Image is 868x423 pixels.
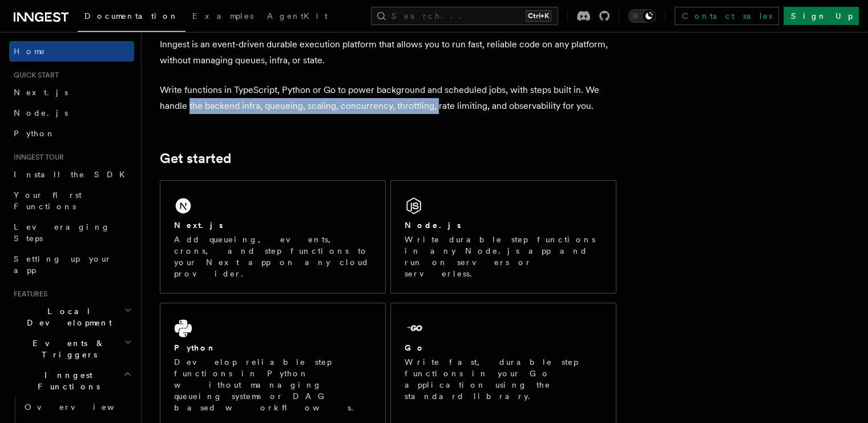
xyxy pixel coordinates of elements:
span: Setting up your app [14,254,112,275]
kbd: Ctrl+K [526,10,551,22]
span: Features [9,290,47,299]
span: Next.js [14,88,68,97]
a: Get started [160,151,231,166]
p: Inngest is an event-driven durable execution platform that allows you to run fast, reliable code ... [160,36,616,68]
span: Examples [192,11,253,21]
p: Write functions in TypeScript, Python or Go to power background and scheduled jobs, with steps bu... [160,82,616,114]
button: Events & Triggers [9,333,134,365]
h2: Python [174,342,216,353]
span: AgentKit [267,11,328,21]
a: Setting up your app [9,249,134,280]
a: Documentation [78,3,185,32]
span: Your first Functions [14,190,82,211]
p: Add queueing, events, crons, and step functions to your Next app on any cloud provider. [174,234,372,279]
a: AgentKit [260,3,334,31]
a: Contact sales [675,7,779,25]
a: Next.js [9,82,134,103]
span: Overview [25,402,142,412]
a: Leveraging Steps [9,217,134,249]
span: Python [14,129,55,138]
span: Node.js [14,108,68,117]
a: Next.jsAdd queueing, events, crons, and step functions to your Next app on any cloud provider. [160,180,386,294]
a: Sign Up [784,7,859,25]
h2: Next.js [174,219,223,231]
span: Local Development [9,306,124,328]
button: Search...Ctrl+K [371,7,558,25]
button: Local Development [9,301,134,333]
span: Leveraging Steps [14,222,110,243]
span: Events & Triggers [9,337,124,360]
p: Develop reliable step functions in Python without managing queueing systems or DAG based workflows. [174,356,372,413]
a: Examples [185,3,260,31]
a: Python [9,123,134,144]
span: Inngest Functions [9,369,123,392]
h2: Go [405,342,425,353]
a: Your first Functions [9,185,134,217]
p: Write fast, durable step functions in your Go application using the standard library. [405,356,602,402]
h2: Node.js [405,219,461,231]
span: Home [14,46,46,57]
span: Documentation [84,11,179,21]
a: Overview [20,397,134,417]
a: Node.js [9,103,134,123]
a: Node.jsWrite durable step functions in any Node.js app and run on servers or serverless. [390,180,616,294]
a: Home [9,41,134,62]
span: Quick start [9,71,59,80]
button: Inngest Functions [9,365,134,397]
span: Install the SDK [14,170,132,179]
a: Install the SDK [9,164,134,185]
p: Write durable step functions in any Node.js app and run on servers or serverless. [405,234,602,279]
button: Toggle dark mode [628,9,656,23]
span: Inngest tour [9,153,64,162]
